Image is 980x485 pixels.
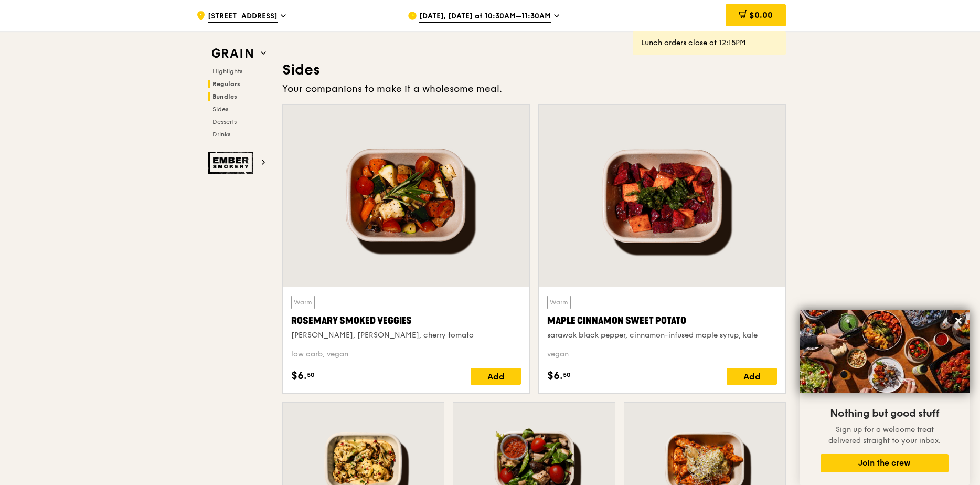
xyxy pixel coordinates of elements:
[282,60,786,79] h3: Sides
[208,44,257,63] img: Grain web logo
[419,11,551,23] span: [DATE], [DATE] at 10:30AM–11:30AM
[282,81,786,96] div: Your companions to make it a wholesome meal.
[821,454,949,472] button: Join the crew
[208,11,278,23] span: [STREET_ADDRESS]
[563,371,571,379] span: 50
[212,106,228,113] span: Sides
[800,310,970,393] img: DSC07876-Edit02-Large.jpeg
[547,330,777,341] div: sarawak black pepper, cinnamon-infused maple syrup, kale
[547,368,563,384] span: $6.
[547,349,777,360] div: vegan
[208,152,257,174] img: Ember Smokery web logo
[212,131,230,138] span: Drinks
[291,368,307,384] span: $6.
[471,368,521,385] div: Add
[212,93,237,100] span: Bundles
[641,38,777,48] div: Lunch orders close at 12:15PM
[291,330,521,341] div: [PERSON_NAME], [PERSON_NAME], cherry tomato
[950,312,967,329] button: Close
[830,407,939,420] span: Nothing but good stuff
[828,425,941,445] span: Sign up for a welcome treat delivered straight to your inbox.
[749,10,773,20] span: $0.00
[291,296,315,309] div: Warm
[212,68,242,75] span: Highlights
[291,349,521,360] div: low carb, vegan
[307,371,315,379] span: 50
[727,368,777,385] div: Add
[547,296,571,309] div: Warm
[547,313,777,328] div: Maple Cinnamon Sweet Potato
[212,118,237,125] span: Desserts
[291,313,521,328] div: Rosemary Smoked Veggies
[212,80,240,88] span: Regulars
